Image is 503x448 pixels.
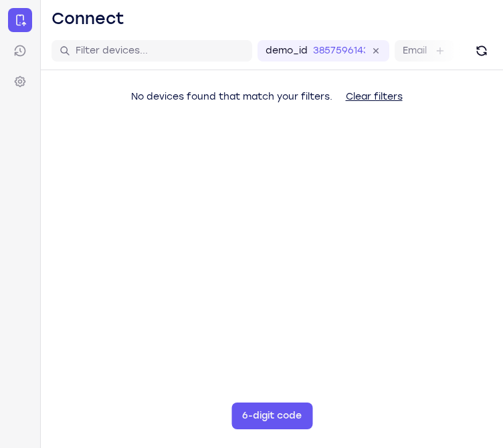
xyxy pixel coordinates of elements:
[8,70,32,94] a: Settings
[131,91,332,102] span: No devices found that match your filters.
[266,44,308,58] label: demo_id
[403,44,427,58] label: Email
[231,403,312,429] button: 6-digit code
[8,39,32,63] a: Sessions
[52,8,124,29] h1: Connect
[76,44,244,58] input: Filter devices...
[471,40,492,62] button: Refresh
[8,8,32,32] a: Connect
[335,84,413,110] button: Clear filters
